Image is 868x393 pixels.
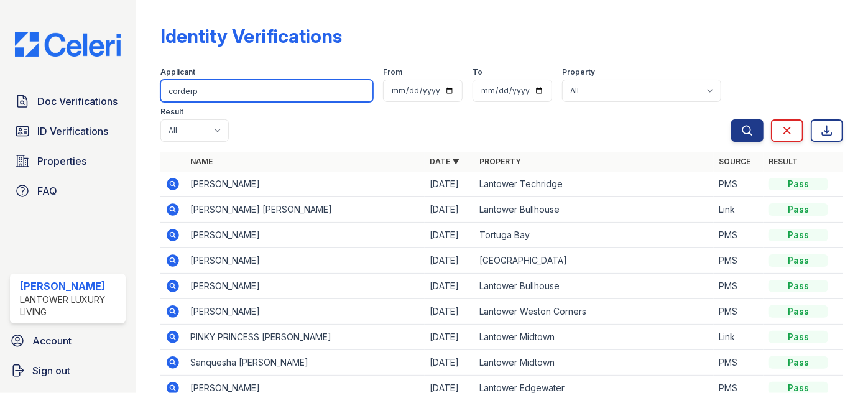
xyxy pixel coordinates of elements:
[10,119,126,144] a: ID Verifications
[425,325,474,350] td: [DATE]
[5,32,131,56] img: CE_Logo_Blue-a8612792a0a2168367f1c8372b55b34899dd931a85d93a1a3d3e32e68fde9ad4.png
[474,350,714,376] td: Lantower Midtown
[430,157,459,166] a: Date ▼
[10,149,126,173] a: Properties
[20,279,121,294] div: [PERSON_NAME]
[160,107,183,117] label: Result
[714,274,764,299] td: PMS
[714,299,764,325] td: PMS
[769,254,828,267] div: Pass
[473,67,482,77] label: To
[425,274,474,299] td: [DATE]
[37,183,57,198] span: FAQ
[769,356,828,369] div: Pass
[479,157,521,166] a: Property
[160,25,342,47] div: Identity Verifications
[769,331,828,343] div: Pass
[719,157,750,166] a: Source
[5,328,131,353] a: Account
[190,157,213,166] a: Name
[769,157,798,166] a: Result
[474,223,714,248] td: Tortuga Bay
[185,274,425,299] td: [PERSON_NAME]
[474,197,714,223] td: Lantower Bullhouse
[425,248,474,274] td: [DATE]
[562,67,595,77] label: Property
[37,154,86,169] span: Properties
[185,223,425,248] td: [PERSON_NAME]
[37,94,118,109] span: Doc Verifications
[425,172,474,197] td: [DATE]
[474,274,714,299] td: Lantower Bullhouse
[32,363,70,378] span: Sign out
[10,178,126,203] a: FAQ
[714,248,764,274] td: PMS
[769,280,828,292] div: Pass
[769,203,828,216] div: Pass
[714,197,764,223] td: Link
[185,248,425,274] td: [PERSON_NAME]
[714,325,764,350] td: Link
[474,248,714,274] td: [GEOGRAPHIC_DATA]
[425,223,474,248] td: [DATE]
[185,299,425,325] td: [PERSON_NAME]
[20,294,121,318] div: Lantower Luxury Living
[769,178,828,190] div: Pass
[474,172,714,197] td: Lantower Techridge
[714,223,764,248] td: PMS
[37,124,108,139] span: ID Verifications
[160,67,195,77] label: Applicant
[185,325,425,350] td: PINKY PRINCESS [PERSON_NAME]
[5,358,131,383] a: Sign out
[425,350,474,376] td: [DATE]
[10,89,126,114] a: Doc Verifications
[714,172,764,197] td: PMS
[474,325,714,350] td: Lantower Midtown
[185,172,425,197] td: [PERSON_NAME]
[425,197,474,223] td: [DATE]
[383,67,402,77] label: From
[474,299,714,325] td: Lantower Weston Corners
[769,229,828,241] div: Pass
[32,333,72,348] span: Account
[769,305,828,318] div: Pass
[714,350,764,376] td: PMS
[185,197,425,223] td: [PERSON_NAME] [PERSON_NAME]
[160,80,373,102] input: Search by name or phone number
[185,350,425,376] td: Sanquesha [PERSON_NAME]
[425,299,474,325] td: [DATE]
